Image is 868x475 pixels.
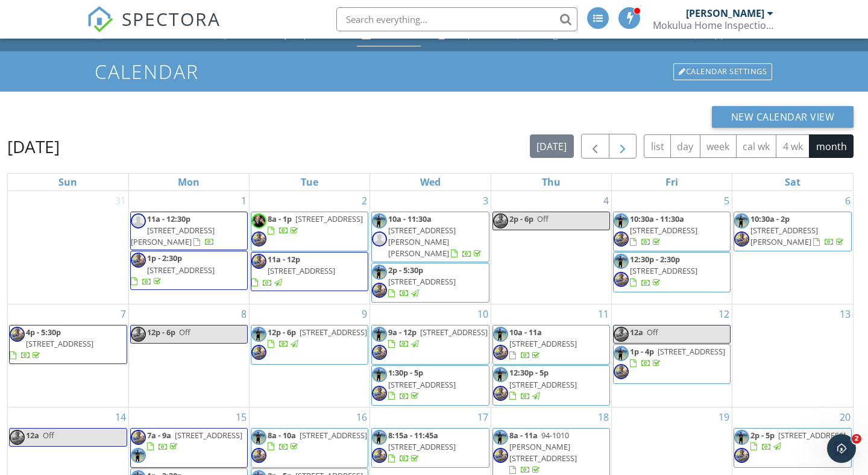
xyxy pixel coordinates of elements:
[418,174,443,190] a: Wednesday
[131,253,146,268] img: img_4473.jpeg
[251,254,266,269] img: img_4473.jpeg
[371,325,489,365] a: 9a - 12p [STREET_ADDRESS]
[493,386,508,401] img: img_4473.jpeg
[509,213,533,224] span: 2p - 6p
[609,134,637,159] button: Next month
[493,430,508,445] img: img_5637.jpg
[147,430,171,441] span: 7a - 9a
[372,386,387,401] img: img_4473.jpeg
[268,265,335,276] span: [STREET_ADDRESS]
[809,134,854,158] button: month
[388,327,488,349] a: 9a - 12p [STREET_ADDRESS]
[8,304,128,407] td: Go to September 7, 2025
[239,304,249,324] a: Go to September 8, 2025
[300,430,367,441] span: [STREET_ADDRESS]
[372,430,387,445] img: img_5637.jpg
[7,134,60,159] h2: [DATE]
[372,265,387,280] img: img_5637.jpg
[750,430,846,452] a: 2p - 5p [STREET_ADDRESS]
[87,6,113,33] img: The Best Home Inspection Software - Spectora
[371,212,489,262] a: 10a - 11:30a [STREET_ADDRESS][PERSON_NAME][PERSON_NAME]
[9,325,127,364] a: 4p - 5:30p [STREET_ADDRESS]
[491,304,611,407] td: Go to September 11, 2025
[295,213,363,224] span: [STREET_ADDRESS]
[613,252,731,292] a: 12:30p - 2:30p [STREET_ADDRESS]
[596,407,611,427] a: Go to September 18, 2025
[10,430,25,445] img: img_4473.jpeg
[87,16,221,42] a: SPECTORA
[734,231,749,247] img: img_4473.jpeg
[250,191,370,304] td: Go to September 2, 2025
[475,304,491,324] a: Go to September 10, 2025
[614,254,629,269] img: img_5637.jpg
[300,327,367,338] span: [STREET_ADDRESS]
[147,265,215,275] span: [STREET_ADDRESS]
[630,254,680,265] span: 12:30p - 2:30p
[509,338,577,349] span: [STREET_ADDRESS]
[175,174,202,190] a: Monday
[843,191,853,210] a: Go to September 6, 2025
[630,254,697,288] a: 12:30p - 2:30p [STREET_ADDRESS]
[251,325,368,365] a: 12p - 6p [STREET_ADDRESS]
[251,231,266,247] img: img_4473.jpeg
[354,407,370,427] a: Go to September 16, 2025
[131,213,146,228] img: default-user-f0147aede5fd5fa78ca7ade42f37bd4542148d508eef1c3d3ea960f66861d68b.jpg
[782,174,803,190] a: Saturday
[388,367,423,378] span: 1:30p - 5p
[493,327,508,342] img: img_5637.jpg
[509,367,549,378] span: 12:30p - 5p
[686,7,764,19] div: [PERSON_NAME]
[491,191,611,304] td: Go to September 4, 2025
[658,346,725,357] span: [STREET_ADDRESS]
[113,407,128,427] a: Go to September 14, 2025
[613,212,731,251] a: 10:30a - 11:30a [STREET_ADDRESS]
[475,407,491,427] a: Go to September 17, 2025
[837,407,853,427] a: Go to September 20, 2025
[251,254,335,288] a: 11a - 12p [STREET_ADDRESS]
[298,174,321,190] a: Tuesday
[509,327,542,338] span: 10a - 11a
[268,430,296,441] span: 8a - 10a
[388,430,438,441] span: 8:15a - 11:45a
[131,213,215,247] a: 11a - 12:30p [STREET_ADDRESS][PERSON_NAME]
[670,134,700,158] button: day
[251,327,266,342] img: img_5637.jpg
[43,430,54,441] span: Off
[388,265,423,275] span: 2p - 5:30p
[251,428,368,468] a: 8a - 10a [STREET_ADDRESS]
[596,304,611,324] a: Go to September 11, 2025
[492,365,610,405] a: 12:30p - 5p [STREET_ADDRESS]
[509,379,577,390] span: [STREET_ADDRESS]
[372,213,387,228] img: img_5637.jpg
[10,327,93,360] a: 4p - 5:30p [STREET_ADDRESS]
[614,327,629,342] img: img_4473.jpeg
[852,434,861,444] span: 2
[371,428,489,468] a: 8:15a - 11:45a [STREET_ADDRESS]
[630,265,697,276] span: [STREET_ADDRESS]
[372,231,387,247] img: default-user-f0147aede5fd5fa78ca7ade42f37bd4542148d508eef1c3d3ea960f66861d68b.jpg
[268,327,296,338] span: 12p - 6p
[130,428,248,468] a: 7a - 9a [STREET_ADDRESS]
[509,430,577,464] span: 94-1010 [PERSON_NAME][STREET_ADDRESS]
[130,212,248,251] a: 11a - 12:30p [STREET_ADDRESS][PERSON_NAME]
[388,265,456,298] a: 2p - 5:30p [STREET_ADDRESS]
[147,253,182,263] span: 1p - 2:30p
[613,344,731,384] a: 1p - 4p [STREET_ADDRESS]
[147,327,175,338] span: 12p - 6p
[630,346,654,357] span: 1p - 4p
[750,225,818,247] span: [STREET_ADDRESS][PERSON_NAME]
[492,325,610,365] a: 10a - 11a [STREET_ADDRESS]
[581,134,609,159] button: Previous month
[359,191,370,210] a: Go to September 2, 2025
[388,379,456,390] span: [STREET_ADDRESS]
[370,191,491,304] td: Go to September 3, 2025
[371,365,489,405] a: 1:30p - 5p [STREET_ADDRESS]
[268,213,292,224] span: 8a - 1p
[493,213,508,228] img: img_4473.jpeg
[614,213,629,228] img: img_5637.jpg
[630,346,725,368] a: 1p - 4p [STREET_ADDRESS]
[147,213,190,224] span: 11a - 12:30p
[778,430,846,441] span: [STREET_ADDRESS]
[614,231,629,247] img: img_4473.jpeg
[372,283,387,298] img: img_4473.jpeg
